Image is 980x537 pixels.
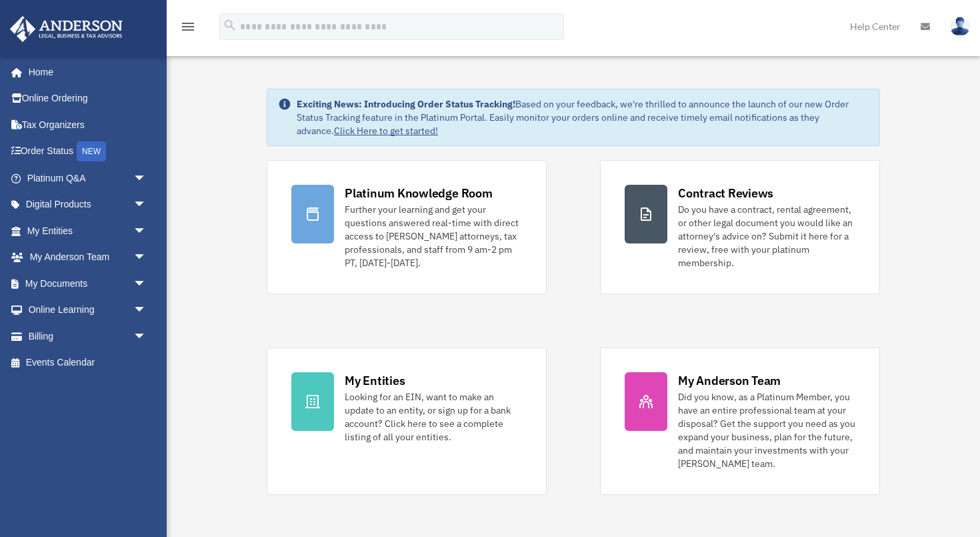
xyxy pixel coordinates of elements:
a: Online Ordering [9,85,167,112]
span: arrow_drop_down [133,297,160,324]
a: Platinum Q&Aarrow_drop_down [9,165,167,191]
div: Do you have a contract, rental agreement, or other legal document you would like an attorney's ad... [678,203,855,270]
span: arrow_drop_down [133,191,160,219]
a: My Anderson Team Did you know, as a Platinum Member, you have an entire professional team at your... [600,348,880,495]
a: Digital Productsarrow_drop_down [9,191,167,218]
a: Billingarrow_drop_down [9,323,167,350]
a: My Documentsarrow_drop_down [9,270,167,297]
div: NEW [77,141,106,161]
div: Contract Reviews [678,185,773,201]
a: Tax Organizers [9,111,167,138]
img: User Pic [950,17,970,36]
div: Looking for an EIN, want to make an update to an entity, or sign up for a bank account? Click her... [345,390,522,444]
div: Did you know, as a Platinum Member, you have an entire professional team at your disposal? Get th... [678,390,855,470]
i: menu [180,19,196,35]
a: Events Calendar [9,350,167,376]
span: arrow_drop_down [133,217,160,245]
div: Platinum Knowledge Room [345,185,493,201]
a: Contract Reviews Do you have a contract, rental agreement, or other legal document you would like... [600,160,880,294]
div: Further your learning and get your questions answered real-time with direct access to [PERSON_NAM... [345,203,522,270]
span: arrow_drop_down [133,270,160,298]
a: Platinum Knowledge Room Further your learning and get your questions answered real-time with dire... [267,160,547,294]
i: search [223,18,237,33]
a: Online Learningarrow_drop_down [9,297,167,324]
span: arrow_drop_down [133,323,160,350]
div: My Anderson Team [678,372,781,389]
a: menu [180,23,196,35]
a: Order StatusNEW [9,138,167,165]
a: Click Here to get started! [334,125,438,137]
div: My Entities [345,372,405,389]
img: Anderson Advisors Platinum Portal [6,16,127,42]
a: My Entities Looking for an EIN, want to make an update to an entity, or sign up for a bank accoun... [267,348,547,495]
strong: Exciting News: Introducing Order Status Tracking! [297,98,515,110]
span: arrow_drop_down [133,244,160,272]
a: Home [9,59,160,85]
a: My Anderson Teamarrow_drop_down [9,244,167,271]
div: Based on your feedback, we're thrilled to announce the launch of our new Order Status Tracking fe... [297,97,869,137]
span: arrow_drop_down [133,165,160,192]
a: My Entitiesarrow_drop_down [9,217,167,244]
